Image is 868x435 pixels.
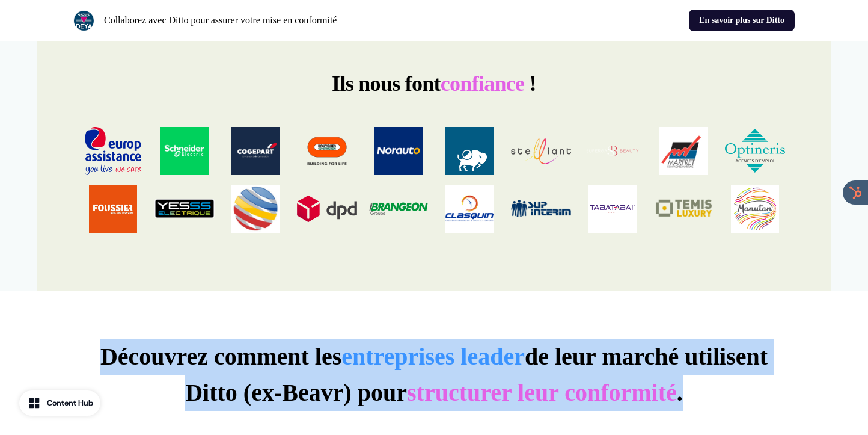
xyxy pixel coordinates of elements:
[441,72,525,96] span: confiance
[73,339,795,411] p: Découvrez comment les de leur marché utilisent Ditto (ex-Beavr) pour .
[689,10,795,31] a: En savoir plus sur Ditto
[407,379,677,406] span: structurer leur conformité
[341,343,525,370] span: entreprises leader
[332,69,536,98] p: Ils nous font !
[104,13,337,28] p: Collaborez avec Ditto pour assurer votre mise en conformité
[47,397,93,409] div: Content Hub
[19,390,100,416] button: Content Hub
